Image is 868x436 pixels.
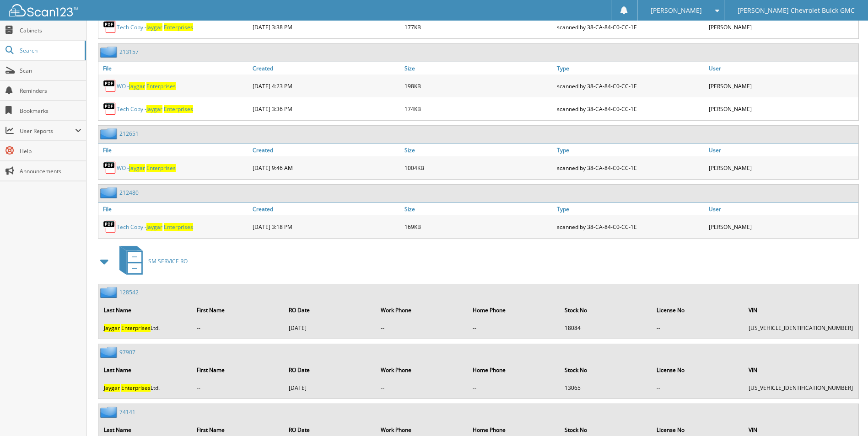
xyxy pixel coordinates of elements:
[117,164,176,172] a: WO -Jaygar Enterprises
[98,144,250,156] a: File
[250,18,402,36] div: [DATE] 3:38 PM
[250,144,402,156] a: Created
[468,361,559,379] th: Home Phone
[652,380,743,395] td: --
[402,100,554,118] div: 174KB
[555,159,706,177] div: scanned by 38-CA-84-C0-CC-1E
[164,23,193,31] span: Enterprises
[560,361,651,379] th: Stock No
[192,320,283,335] td: --
[376,380,467,395] td: --
[250,159,402,177] div: [DATE] 9:46 AM
[148,257,188,265] span: SM SERVICE RO
[706,62,858,74] a: User
[250,100,402,118] div: [DATE] 3:36 PM
[103,220,117,234] img: PDF.png
[99,301,191,319] th: Last Name
[652,301,743,319] th: License No
[402,144,554,156] a: Size
[9,4,78,16] img: scan123-logo-white.svg
[651,8,702,13] span: [PERSON_NAME]
[376,320,467,335] td: --
[99,320,191,335] td: Ltd.
[146,164,176,172] span: Enterprises
[468,380,559,395] td: --
[555,203,706,215] a: Type
[119,408,135,416] a: 74141
[20,107,81,115] span: Bookmarks
[104,384,120,392] span: Jaygar
[121,384,151,392] span: Enterprises
[468,320,559,335] td: --
[103,102,117,116] img: PDF.png
[119,189,139,197] a: 212480
[104,324,120,332] span: Jaygar
[20,127,75,135] span: User Reports
[560,380,651,395] td: 13065
[100,287,119,298] img: folder2.png
[402,62,554,74] a: Size
[555,77,706,95] div: scanned by 38-CA-84-C0-CC-1E
[822,392,868,436] iframe: Chat Widget
[146,23,162,31] span: Jaygar
[555,144,706,156] a: Type
[117,223,193,231] a: Tech Copy -Jaygar Enterprises
[103,20,117,34] img: PDF.png
[744,320,857,335] td: [US_VEHICLE_IDENTIFICATION_NUMBER]
[164,105,193,113] span: Enterprises
[99,361,191,379] th: Last Name
[100,46,119,58] img: folder2.png
[402,159,554,177] div: 1004KB
[560,320,651,335] td: 18084
[555,100,706,118] div: scanned by 38-CA-84-C0-CC-1E
[98,203,250,215] a: File
[284,320,375,335] td: [DATE]
[402,18,554,36] div: 177KB
[706,144,858,156] a: User
[20,87,81,95] span: Reminders
[129,164,145,172] span: Jaygar
[20,67,81,74] span: Scan
[706,203,858,215] a: User
[164,223,193,231] span: Enterprises
[744,301,857,319] th: VIN
[250,62,402,74] a: Created
[20,147,81,155] span: Help
[555,218,706,236] div: scanned by 38-CA-84-C0-CC-1E
[20,167,81,175] span: Announcements
[114,243,188,279] a: SM SERVICE RO
[402,77,554,95] div: 198KB
[119,348,135,356] a: 97907
[103,79,117,93] img: PDF.png
[738,8,855,13] span: [PERSON_NAME] Chevrolet Buick GMC
[192,380,283,395] td: --
[706,100,858,118] div: [PERSON_NAME]
[119,48,139,56] a: 213157
[284,301,375,319] th: RO Date
[119,288,139,296] a: 128542
[706,18,858,36] div: [PERSON_NAME]
[402,218,554,236] div: 169KB
[192,301,283,319] th: First Name
[555,62,706,74] a: Type
[117,23,193,31] a: Tech Copy -Jaygar Enterprises
[117,82,176,90] a: WO -Jaygar Enterprises
[468,301,559,319] th: Home Phone
[250,203,402,215] a: Created
[555,18,706,36] div: scanned by 38-CA-84-C0-CC-1E
[192,361,283,379] th: First Name
[560,301,651,319] th: Stock No
[20,47,80,54] span: Search
[146,223,162,231] span: Jaygar
[99,380,191,395] td: Ltd.
[744,361,857,379] th: VIN
[250,77,402,95] div: [DATE] 4:23 PM
[100,406,119,418] img: folder2.png
[402,203,554,215] a: Size
[284,380,375,395] td: [DATE]
[652,320,743,335] td: --
[100,128,119,139] img: folder2.png
[20,27,81,34] span: Cabinets
[706,159,858,177] div: [PERSON_NAME]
